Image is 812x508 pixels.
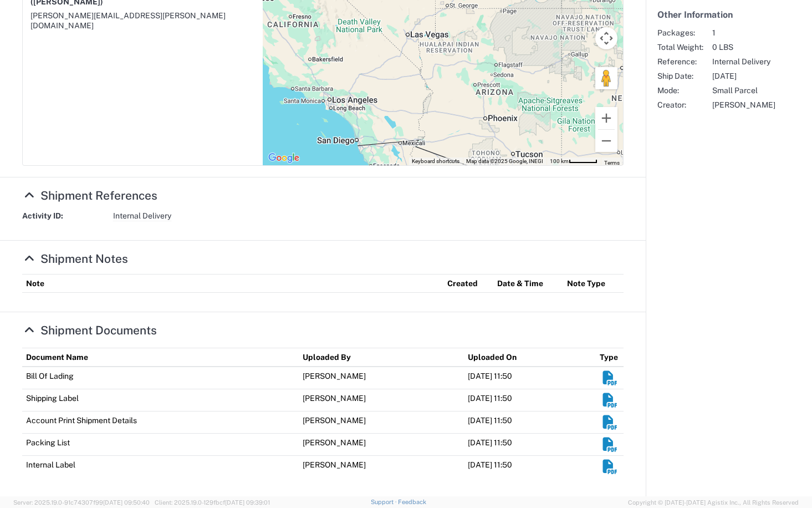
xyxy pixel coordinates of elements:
span: Internal Delivery [113,211,171,221]
a: Feedback [398,499,426,505]
a: Terms [604,160,620,166]
td: [PERSON_NAME] [299,434,464,456]
span: Packages: [657,28,703,38]
td: [DATE] 11:50 [464,434,596,456]
td: [PERSON_NAME] [299,412,464,434]
td: [DATE] 11:50 [464,389,596,412]
span: 0 LBS [712,42,775,52]
td: [PERSON_NAME] [299,456,464,478]
th: Document Name [22,348,299,367]
td: Account Print Shipment Details [22,412,299,434]
td: [PERSON_NAME] [299,389,464,412]
strong: Activity ID: [22,211,105,221]
span: Mode: [657,85,703,95]
span: Ship Date: [657,71,703,81]
th: Created [443,275,493,293]
td: Bill Of Lading [22,367,299,389]
span: Total Weight: [657,42,703,52]
span: Reference: [657,57,703,67]
a: Support [371,499,399,505]
span: Client: 2025.19.0-129fbcf [155,499,270,506]
th: Uploaded On [464,348,596,367]
button: Zoom in [595,107,617,129]
span: Copyright © [DATE]-[DATE] Agistix Inc., All Rights Reserved [628,497,799,507]
div: [PERSON_NAME][EMAIL_ADDRESS][PERSON_NAME][DOMAIN_NAME] [30,11,255,31]
span: Map data ©2025 Google, INEGI [466,158,543,164]
button: Drag Pegman onto the map to open Street View [595,67,617,89]
span: Small Parcel [712,85,775,95]
td: [PERSON_NAME] [299,367,464,389]
td: [DATE] 11:50 [464,412,596,434]
th: Date & Time [493,275,564,293]
a: Hide Details [22,252,128,266]
span: 100 km [550,158,569,164]
button: Keyboard shortcuts [412,158,459,165]
button: Zoom out [595,130,617,152]
th: Note Type [563,275,624,293]
h5: Other Information [657,9,800,20]
em: Download [601,393,619,407]
table: Shipment Documents [22,348,624,477]
button: Map camera controls [595,27,617,49]
a: Hide Details [22,189,157,202]
em: Download [601,371,619,385]
span: Creator: [657,100,703,110]
td: [DATE] 11:50 [464,456,596,478]
button: Map Scale: 100 km per 48 pixels [547,158,601,165]
table: Shipment Notes [22,274,624,293]
span: [PERSON_NAME] [712,100,775,110]
span: 1 [712,28,775,38]
td: Internal Label [22,456,299,478]
span: Internal Delivery [712,57,775,67]
td: Shipping Label [22,389,299,412]
th: Type [596,348,624,367]
em: Download [601,460,619,474]
th: Note [22,275,443,293]
a: Hide Details [22,323,157,337]
em: Download [601,438,619,451]
span: Server: 2025.19.0-91c74307f99 [13,499,150,506]
th: Uploaded By [299,348,464,367]
img: Google [265,151,302,165]
span: [DATE] 09:39:01 [225,499,270,506]
span: [DATE] 09:50:40 [103,499,150,506]
td: [DATE] 11:50 [464,367,596,389]
td: Packing List [22,434,299,456]
em: Download [601,415,619,429]
a: Open this area in Google Maps (opens a new window) [265,151,302,165]
span: [DATE] [712,71,775,81]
